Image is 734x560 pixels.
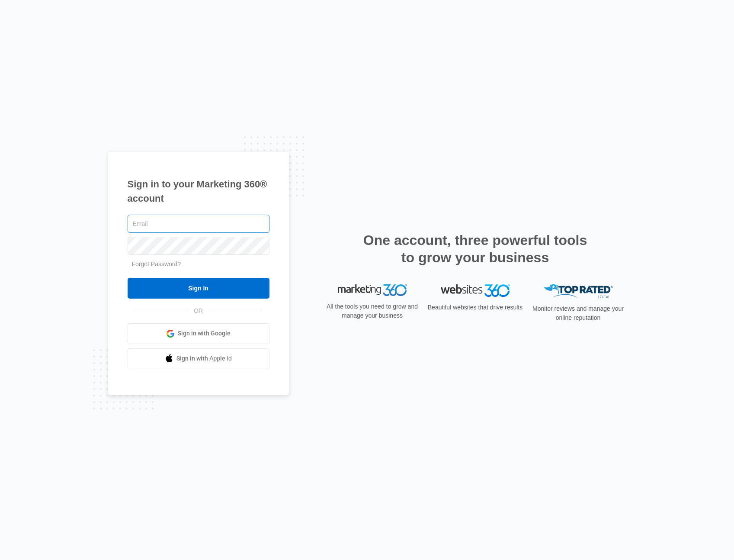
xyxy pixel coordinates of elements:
img: Websites 360 [441,284,510,297]
h2: One account, three powerful tools to grow your business [361,232,590,266]
p: Beautiful websites that drive results [427,303,524,312]
img: Top Rated Local [544,284,613,299]
span: OR [188,306,209,315]
a: Sign in with Apple Id [128,348,269,369]
a: Sign in with Google [128,323,269,344]
a: Forgot Password? [132,261,181,267]
span: Sign in with Apple Id [176,354,232,363]
input: Sign In [128,278,269,299]
input: Email [128,215,269,233]
img: Marketing 360 [338,284,407,296]
h1: Sign in to your Marketing 360® account [128,177,269,206]
p: Monitor reviews and manage your online reputation [530,304,627,322]
p: All the tools you need to grow and manage your business [324,302,421,320]
span: Sign in with Google [178,329,231,338]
